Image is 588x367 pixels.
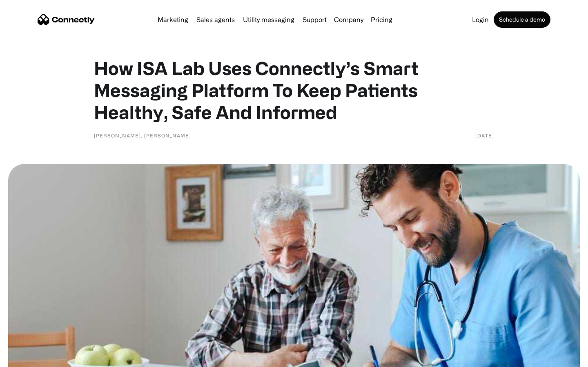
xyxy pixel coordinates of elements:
[16,353,49,364] ul: Language list
[94,131,191,139] div: [PERSON_NAME], [PERSON_NAME]
[494,11,550,28] a: Schedule a demo
[154,16,192,23] a: Marketing
[475,131,494,139] div: [DATE]
[299,16,330,23] a: Support
[469,16,492,23] a: Login
[193,16,238,23] a: Sales agents
[240,16,298,23] a: Utility messaging
[8,353,49,364] aside: Language selected: English
[367,16,396,23] a: Pricing
[94,57,494,123] h1: How ISA Lab Uses Connectly’s Smart Messaging Platform To Keep Patients Healthy, Safe And Informed
[334,14,363,25] div: Company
